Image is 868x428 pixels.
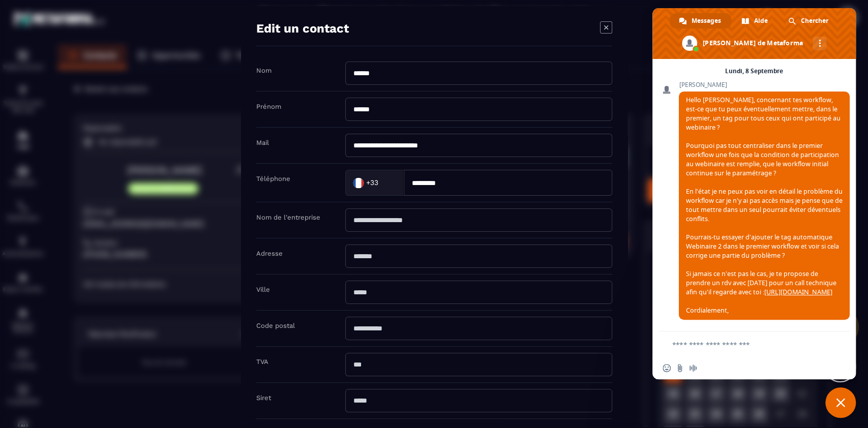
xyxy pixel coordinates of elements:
label: TVA [256,358,268,365]
label: Mail [256,139,269,146]
div: Messages [670,13,731,28]
div: Chercher [779,13,839,28]
label: Siret [256,394,271,402]
label: Ville [256,286,270,293]
input: Search for option [380,175,393,191]
label: Téléphone [256,175,290,182]
label: Adresse [256,250,283,257]
span: Messages [692,13,721,28]
span: +33 [366,178,378,188]
textarea: Entrez votre message... [672,340,823,349]
div: Lundi, 8 Septembre [725,68,783,74]
a: [URL][DOMAIN_NAME] [764,288,832,296]
div: Aide [732,13,778,28]
label: Nom [256,67,272,74]
div: Search for option [345,170,404,196]
span: Message audio [689,364,697,372]
label: Prénom [256,103,281,110]
h4: Edit un contact [256,21,349,36]
label: Code postal [256,322,295,329]
span: Chercher [801,13,828,28]
span: Insérer un emoji [663,364,671,372]
span: Hello [PERSON_NAME], concernant tes workflow, est-ce que tu peux éventuellement mettre, dans le p... [686,96,843,315]
div: Autres canaux [813,37,826,50]
span: Aide [754,13,768,28]
span: Envoyer un fichier [676,364,684,372]
div: Fermer le chat [825,387,856,418]
img: Country Flag [348,173,368,193]
span: [PERSON_NAME] [679,81,850,88]
label: Nom de l'entreprise [256,213,320,221]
